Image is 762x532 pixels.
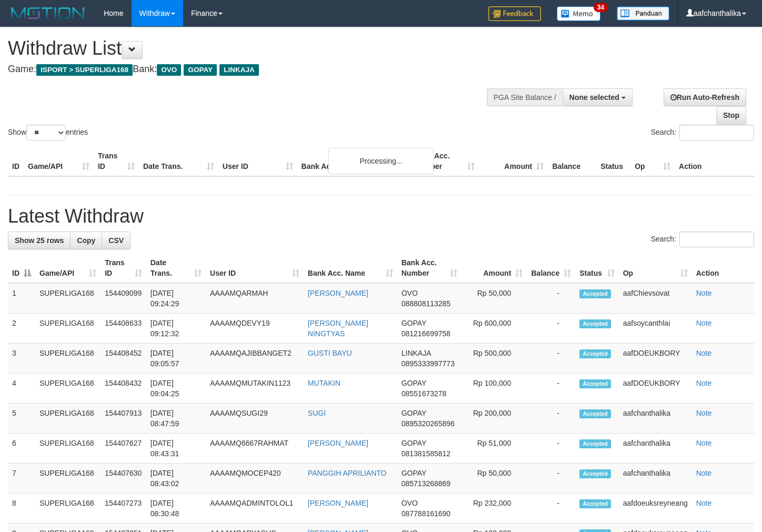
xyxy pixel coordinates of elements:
[24,146,94,176] th: Game/API
[594,3,608,12] span: 34
[308,349,352,357] a: GUSTI BAYU
[308,289,368,297] a: [PERSON_NAME]
[101,464,146,494] td: 154407630
[94,146,139,176] th: Trans ID
[101,434,146,464] td: 154407627
[696,499,712,507] a: Note
[36,64,133,76] span: ISPORT > SUPERLIGA168
[619,374,692,404] td: aafDOEUKBORY
[8,374,35,404] td: 4
[304,253,397,283] th: Bank Acc. Name: activate to sort column ascending
[402,389,447,398] span: Copy 08551673278 to clipboard
[397,253,462,283] th: Bank Acc. Number: activate to sort column ascending
[402,499,418,507] span: OVO
[218,146,297,176] th: User ID
[8,434,35,464] td: 6
[108,236,124,245] span: CSV
[8,5,88,21] img: MOTION_logo.png
[651,232,754,247] label: Search:
[139,146,218,176] th: Date Trans.
[206,404,304,434] td: AAAAMQSUGI29
[527,494,575,524] td: -
[579,349,611,358] span: Accepted
[488,6,541,21] img: Feedback.jpg
[619,283,692,314] td: aafChievsovat
[675,146,754,176] th: Action
[206,253,304,283] th: User ID: activate to sort column ascending
[679,125,754,140] input: Search:
[579,439,611,448] span: Accepted
[101,314,146,344] td: 154408633
[569,93,619,102] span: None selected
[619,344,692,374] td: aafDOEUKBORY
[527,434,575,464] td: -
[462,434,527,464] td: Rp 51,000
[206,283,304,314] td: AAAAMQARMAH
[651,125,754,140] label: Search:
[527,253,575,283] th: Balance: activate to sort column ascending
[527,404,575,434] td: -
[8,38,497,59] h1: Withdraw List
[402,379,426,387] span: GOPAY
[402,289,418,297] span: OVO
[146,283,206,314] td: [DATE] 09:24:29
[402,299,450,308] span: Copy 088808113285 to clipboard
[35,374,101,404] td: SUPERLIGA168
[8,404,35,434] td: 5
[308,409,326,417] a: SUGI
[462,404,527,434] td: Rp 200,000
[462,494,527,524] td: Rp 232,000
[35,314,101,344] td: SUPERLIGA168
[402,359,455,368] span: Copy 0895333997773 to clipboard
[462,464,527,494] td: Rp 50,000
[402,329,450,338] span: Copy 081216699758 to clipboard
[579,379,611,388] span: Accepted
[619,404,692,434] td: aafchanthalika
[35,344,101,374] td: SUPERLIGA168
[692,253,754,283] th: Action
[35,434,101,464] td: SUPERLIGA168
[402,349,431,357] span: LINKAJA
[579,289,611,298] span: Accepted
[619,464,692,494] td: aafchanthalika
[146,434,206,464] td: [DATE] 08:43:31
[70,232,102,249] a: Copy
[101,494,146,524] td: 154407273
[696,349,712,357] a: Note
[146,314,206,344] td: [DATE] 09:12:32
[8,494,35,524] td: 8
[146,404,206,434] td: [DATE] 08:47:59
[402,469,426,477] span: GOPAY
[35,464,101,494] td: SUPERLIGA168
[8,314,35,344] td: 2
[77,236,95,245] span: Copy
[402,439,426,447] span: GOPAY
[402,509,450,518] span: Copy 087788161690 to clipboard
[101,283,146,314] td: 154409099
[479,146,548,176] th: Amount
[664,88,746,106] a: Run Auto-Refresh
[8,232,71,249] a: Show 25 rows
[8,64,497,75] h4: Game: Bank:
[487,88,563,106] div: PGA Site Balance /
[462,374,527,404] td: Rp 100,000
[548,146,596,176] th: Balance
[679,232,754,247] input: Search:
[308,439,368,447] a: [PERSON_NAME]
[146,344,206,374] td: [DATE] 09:05:57
[557,6,601,21] img: Button%20Memo.svg
[206,314,304,344] td: AAAAMQDEVY19
[402,479,450,488] span: Copy 085713268869 to clipboard
[619,314,692,344] td: aafsoycanthlai
[527,344,575,374] td: -
[410,146,479,176] th: Bank Acc. Number
[630,146,675,176] th: Op
[619,434,692,464] td: aafchanthalika
[716,106,746,124] a: Stop
[146,494,206,524] td: [DATE] 08:30:48
[617,6,669,21] img: panduan.png
[8,146,24,176] th: ID
[308,319,368,338] a: [PERSON_NAME] NINGTYAS
[206,434,304,464] td: AAAAMQ6667RAHMAT
[184,64,217,76] span: GOPAY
